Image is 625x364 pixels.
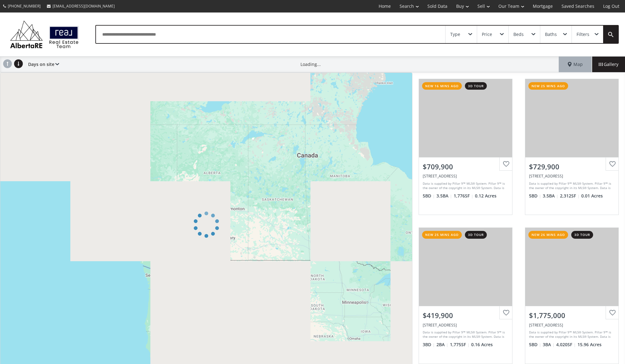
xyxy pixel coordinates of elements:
[543,342,555,348] span: 3 BA
[450,32,460,37] div: Type
[549,115,594,121] div: View Photos & Details
[7,19,82,50] img: Logo
[577,342,602,348] span: 15.96 Acres
[423,330,507,339] div: Data is supplied by Pillar 9™ MLS® System. Pillar 9™ is the owner of the copyright in its MLS® Sy...
[423,162,508,172] div: $709,900
[423,322,508,328] div: 13 Loyola Place West, Lethbridge, AB T1K 3W9
[559,57,592,72] div: Map
[549,264,594,270] div: View Photos & Details
[529,193,541,199] span: 5 BD
[423,342,435,348] span: 3 BD
[423,193,435,199] span: 5 BD
[25,57,59,72] div: Days on site
[475,193,496,199] span: 0.12 Acres
[450,342,470,348] span: 1,775 SF
[423,173,508,179] div: 165 Shawinigan Drive SW, Calgary, AB T2Y 2W1
[529,311,615,320] div: $1,775,000
[482,32,492,37] div: Price
[423,311,508,320] div: $419,900
[568,61,583,67] span: Map
[8,3,41,9] span: [PHONE_NUMBER]
[53,3,115,9] span: [EMAIL_ADDRESS][DOMAIN_NAME]
[529,342,541,348] span: 5 BD
[443,115,488,121] div: View Photos & Details
[529,330,613,339] div: Data is supplied by Pillar 9™ MLS® System. Pillar 9™ is the owner of the copyright in its MLS® Sy...
[44,0,118,12] a: [EMAIL_ADDRESS][DOMAIN_NAME]
[412,72,519,221] a: new 16 mins ago3d tour$709,900[STREET_ADDRESS]Data is supplied by Pillar 9™ MLS® System. Pillar 9...
[529,173,615,179] div: 138 Saddlecrest Park NE, Calgary, AB T3J 5L5
[545,32,557,37] div: Baths
[529,162,615,172] div: $729,900
[454,193,473,199] span: 1,776 SF
[592,57,625,72] div: Gallery
[556,342,576,348] span: 4,020 SF
[443,264,488,270] div: View Photos & Details
[560,193,580,199] span: 2,312 SF
[300,61,321,67] div: Loading...
[581,193,603,199] span: 0.01 Acres
[577,32,589,37] div: Filters
[543,193,558,199] span: 3.5 BA
[599,61,618,67] span: Gallery
[529,322,615,328] div: 39325 Range Road 10, Rural Lacombe County, AB T4M 0V4
[529,181,613,191] div: Data is supplied by Pillar 9™ MLS® System. Pillar 9™ is the owner of the copyright in its MLS® Sy...
[436,342,448,348] span: 2 BA
[423,181,507,191] div: Data is supplied by Pillar 9™ MLS® System. Pillar 9™ is the owner of the copyright in its MLS® Sy...
[436,193,452,199] span: 3.5 BA
[519,72,625,221] a: new 25 mins ago$729,900[STREET_ADDRESS]Data is supplied by Pillar 9™ MLS® System. Pillar 9™ is th...
[513,32,524,37] div: Beds
[471,342,493,348] span: 0.16 Acres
